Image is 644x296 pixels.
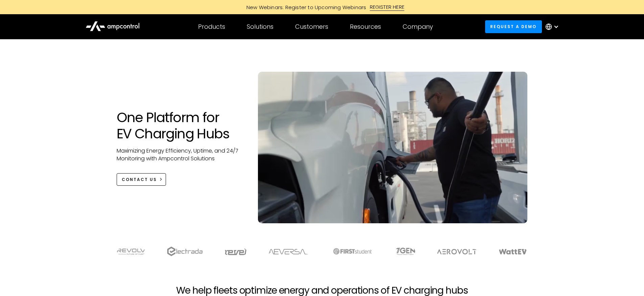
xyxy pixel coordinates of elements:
div: Resources [350,23,381,30]
img: Aerovolt Logo [437,249,477,254]
img: WattEV logo [499,249,527,254]
div: CONTACT US [122,177,157,183]
div: Solutions [247,23,273,30]
div: Customers [295,23,328,30]
div: Products [198,23,225,30]
img: electrada logo [167,247,202,256]
div: REGISTER HERE [370,3,405,11]
a: New Webinars: Register to Upcoming WebinarsREGISTER HERE [170,3,474,11]
h1: One Platform for EV Charging Hubs [117,109,245,142]
div: Company [403,23,433,30]
p: Maximizing Energy Efficiency, Uptime, and 24/7 Monitoring with Ampcontrol Solutions [117,147,245,162]
div: New Webinars: Register to Upcoming Webinars [240,4,370,11]
a: Request a demo [485,20,542,33]
a: CONTACT US [117,173,166,186]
